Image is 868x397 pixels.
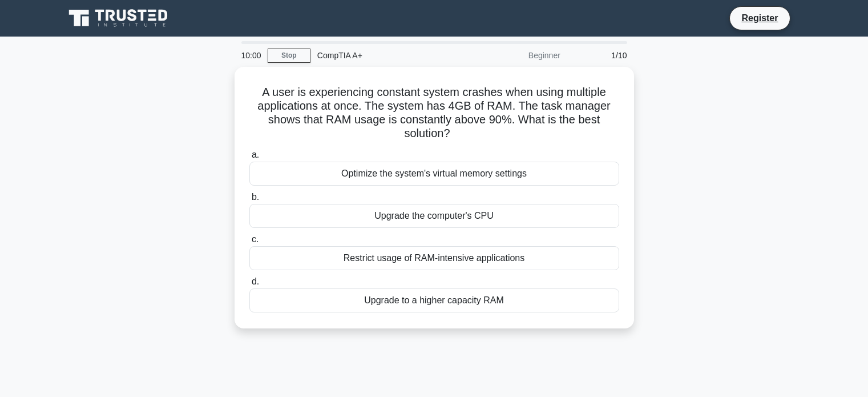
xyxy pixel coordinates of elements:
div: CompTIA A+ [310,44,467,67]
div: Upgrade to a higher capacity RAM [249,288,619,312]
div: 10:00 [235,44,268,67]
span: b. [252,192,259,202]
span: a. [252,150,259,159]
a: Stop [268,49,310,63]
div: Beginner [467,44,567,67]
div: Restrict usage of RAM-intensive applications [249,246,619,270]
a: Register [734,11,785,25]
span: c. [252,234,259,244]
div: 1/10 [567,44,634,67]
h5: A user is experiencing constant system crashes when using multiple applications at once. The syst... [248,85,620,141]
div: Optimize the system's virtual memory settings [249,162,619,186]
div: Upgrade the computer's CPU [249,204,619,228]
span: d. [252,276,259,286]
